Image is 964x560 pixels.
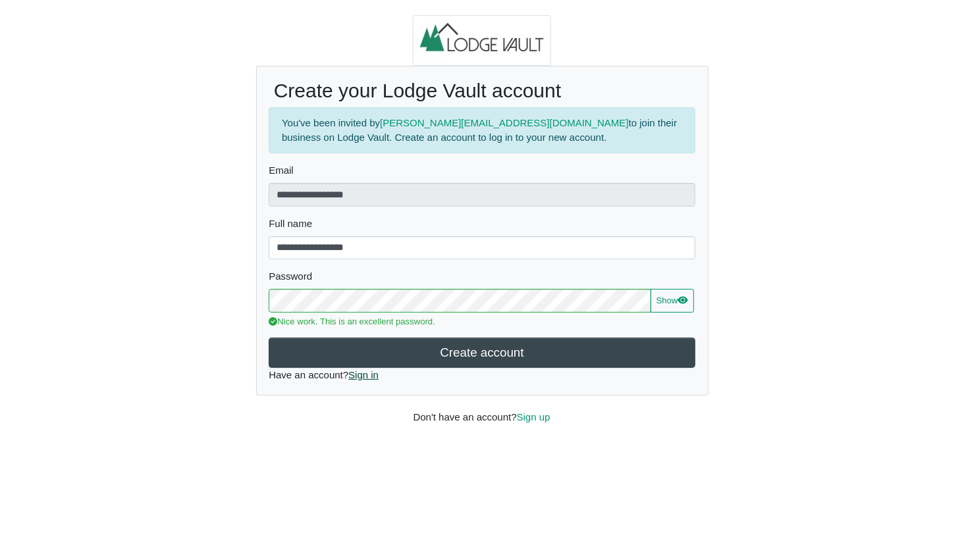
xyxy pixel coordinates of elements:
label: Full name [269,216,695,232]
img: logo.2b93711c.jpg [413,15,551,66]
h2: Create your Lodge Vault account [274,79,691,103]
svg: check circle fill [269,317,277,326]
button: Showeye fill [651,289,694,313]
a: Sign up [517,411,550,422]
label: Email [269,163,695,178]
a: [PERSON_NAME][EMAIL_ADDRESS][DOMAIN_NAME] [380,117,629,128]
div: You've been invited by to join their business on Lodge Vault. Create an account to log in to your... [269,107,695,153]
label: Password [269,269,695,284]
div: Don't have an account? [404,395,561,425]
svg: eye fill [678,295,688,305]
button: Create account [269,338,695,367]
div: Nice work. This is an excellent password. [269,315,695,328]
a: Sign in [348,369,379,380]
div: Have an account? [257,66,708,395]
